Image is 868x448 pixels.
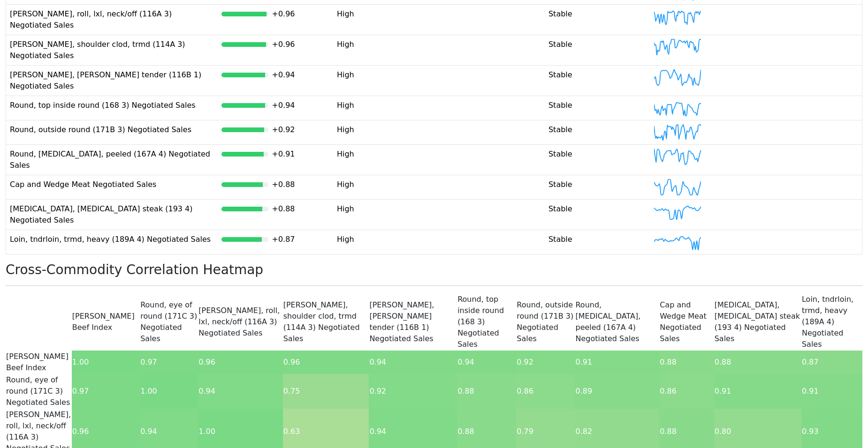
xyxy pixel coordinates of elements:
[545,35,651,66] td: Stable
[72,293,140,351] td: [PERSON_NAME] Beef Index
[6,96,218,120] td: Round, top inside round (168 3) Negotiated Sales
[545,145,651,175] td: Stable
[659,293,714,351] td: Cap and Wedge Meat Negotiated Sales
[140,374,198,409] td: 1.00
[272,8,295,20] div: +0.96
[516,351,575,374] td: 0.92
[333,175,545,200] td: High
[516,293,575,351] td: Round, outside round (171B 3) Negotiated Sales
[6,200,218,230] td: [MEDICAL_DATA], [MEDICAL_DATA] steak (193 4) Negotiated Sales
[545,200,651,230] td: Stable
[714,351,801,374] td: 0.88
[575,351,659,374] td: 0.91
[283,351,369,374] td: 0.96
[545,175,651,200] td: Stable
[6,5,218,35] td: [PERSON_NAME], roll, lxl, neck/off (116A 3) Negotiated Sales
[545,5,651,35] td: Stable
[659,351,714,374] td: 0.88
[283,374,369,409] td: 0.75
[545,66,651,96] td: Stable
[369,293,457,351] td: [PERSON_NAME], [PERSON_NAME] tender (116B 1) Negotiated Sales
[6,374,72,409] td: Round, eye of round (171C 3) Negotiated Sales
[272,69,295,81] div: +0.94
[369,351,457,374] td: 0.94
[457,374,516,409] td: 0.88
[333,120,545,145] td: High
[272,149,295,160] div: +0.91
[516,374,575,409] td: 0.86
[369,374,457,409] td: 0.92
[333,96,545,120] td: High
[6,351,72,374] td: [PERSON_NAME] Beef Index
[659,374,714,409] td: 0.86
[333,200,545,230] td: High
[140,351,198,374] td: 0.97
[6,145,218,175] td: Round, [MEDICAL_DATA], peeled (167A 4) Negotiated Sales
[333,66,545,96] td: High
[545,230,651,254] td: Stable
[272,39,295,50] div: +0.96
[198,293,282,351] td: [PERSON_NAME], roll, lxl, neck/off (116A 3) Negotiated Sales
[272,179,295,190] div: +0.88
[333,145,545,175] td: High
[333,5,545,35] td: High
[272,100,295,111] div: +0.94
[272,124,295,135] div: +0.92
[198,351,282,374] td: 0.96
[575,293,659,351] td: Round, [MEDICAL_DATA], peeled (167A 4) Negotiated Sales
[272,234,295,245] div: +0.87
[6,230,218,254] td: Loin, tndrloin, trmd, heavy (189A 4) Negotiated Sales
[714,293,801,351] td: [MEDICAL_DATA], [MEDICAL_DATA] steak (193 4) Negotiated Sales
[333,35,545,66] td: High
[6,262,862,278] h3: Cross-Commodity Correlation Heatmap
[801,374,862,409] td: 0.91
[714,374,801,409] td: 0.91
[198,374,282,409] td: 0.94
[545,120,651,145] td: Stable
[457,293,516,351] td: Round, top inside round (168 3) Negotiated Sales
[72,351,140,374] td: 1.00
[6,120,218,145] td: Round, outside round (171B 3) Negotiated Sales
[272,203,295,215] div: +0.88
[801,293,862,351] td: Loin, tndrloin, trmd, heavy (189A 4) Negotiated Sales
[575,374,659,409] td: 0.89
[140,293,198,351] td: Round, eye of round (171C 3) Negotiated Sales
[801,351,862,374] td: 0.87
[6,35,218,66] td: [PERSON_NAME], shoulder clod, trmd (114A 3) Negotiated Sales
[6,66,218,96] td: [PERSON_NAME], [PERSON_NAME] tender (116B 1) Negotiated Sales
[545,96,651,120] td: Stable
[72,374,140,409] td: 0.97
[333,230,545,254] td: High
[6,175,218,200] td: Cap and Wedge Meat Negotiated Sales
[457,351,516,374] td: 0.94
[283,293,369,351] td: [PERSON_NAME], shoulder clod, trmd (114A 3) Negotiated Sales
